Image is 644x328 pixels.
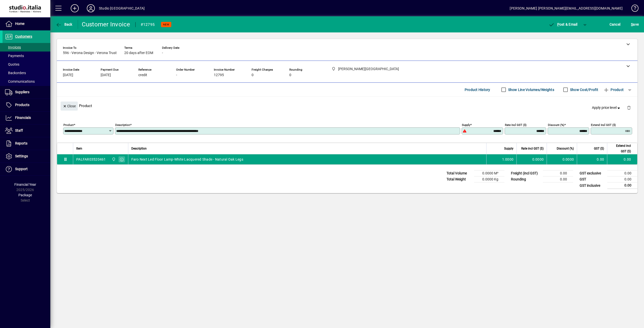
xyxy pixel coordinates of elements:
span: Description [131,146,147,151]
button: Close [61,102,78,111]
button: Product [601,85,626,94]
td: Total Weight [444,176,474,182]
span: Extend incl GST ($) [610,143,631,154]
span: Staff [15,128,23,132]
div: Product [57,97,637,115]
app-page-header-button: Delete [623,105,635,110]
td: 0.00 [607,154,637,164]
button: Add [67,4,83,13]
app-page-header-button: Close [59,104,79,108]
span: Product [603,86,624,94]
button: Apply price level [590,103,623,112]
span: Close [63,102,76,110]
span: GST ($) [594,146,604,151]
mat-label: Discount (%) [548,123,564,127]
td: Freight (incl GST) [508,170,543,176]
a: Knowledge Base [628,1,638,17]
button: Delete [623,102,635,114]
td: 0.00 [607,176,637,182]
span: Quotes [5,62,19,66]
a: Support [3,163,50,175]
div: [PERSON_NAME] [PERSON_NAME][EMAIL_ADDRESS][DOMAIN_NAME] [510,4,623,12]
span: Products [15,103,29,107]
button: Product History [463,85,492,94]
span: Rate incl GST ($) [521,146,544,151]
span: 0 [252,73,254,77]
a: Suppliers [3,86,50,99]
span: Back [56,22,72,26]
button: Post & Email [546,20,580,29]
span: ave [631,20,639,28]
mat-label: Extend incl GST ($) [591,123,616,127]
span: Nugent Street [110,157,116,162]
span: Financial Year [14,182,36,186]
span: Backorders [5,71,26,75]
span: Discount (%) [557,146,574,151]
mat-label: Supply [462,123,470,127]
span: [DATE] [101,73,111,77]
span: Payments [5,54,24,58]
button: Back [54,20,74,29]
span: S [631,22,633,26]
label: Show Cost/Profit [569,87,598,92]
app-page-header-button: Back [50,20,78,29]
span: Settings [15,154,28,158]
span: 596 - Verona Design - Verona Trust [63,51,117,55]
label: Show Line Volumes/Weights [507,87,554,92]
td: 0.0000 M³ [474,170,504,176]
td: 0.00 [577,154,607,164]
span: ost & Email [548,22,578,26]
div: 0.0000 [520,157,544,162]
span: Suppliers [15,90,29,94]
a: Home [3,18,50,30]
span: P [557,22,559,26]
span: Customers [15,34,32,38]
a: Communications [3,77,50,86]
span: Package [18,193,32,197]
span: Item [76,146,82,151]
span: 20 days after EOM [124,51,153,55]
a: Settings [3,150,50,163]
td: 0.00 [543,176,573,182]
a: Backorders [3,69,50,77]
td: 0.0000 Kg [474,176,504,182]
span: Financials [15,116,31,120]
span: Supply [504,146,513,151]
a: Quotes [3,60,50,69]
span: Invoices [5,45,21,49]
span: Home [15,22,24,26]
span: Support [15,167,28,171]
span: NEW [163,23,169,26]
span: Cancel [610,20,621,28]
td: 0.0000 [547,154,577,164]
a: Financials [3,112,50,124]
span: 0 [289,73,291,77]
div: #12795 [141,21,155,29]
span: 1.0000 [502,157,514,162]
mat-label: Description [115,123,130,127]
td: 0.00 [607,170,637,176]
button: Save [630,20,640,29]
a: Staff [3,124,50,137]
a: Payments [3,52,50,60]
button: Cancel [608,20,622,29]
a: Products [3,99,50,111]
span: credit [138,73,147,77]
span: [DATE] [63,73,73,77]
td: GST inclusive [577,182,607,189]
div: Customer Invoice [82,20,130,28]
span: Product History [465,86,490,94]
a: Reports [3,137,50,150]
span: Apply price level [592,105,621,110]
span: 12795 [214,73,224,77]
td: GST exclusive [577,170,607,176]
td: 0.00 [543,170,573,176]
mat-label: Product [63,123,74,127]
span: - [176,73,177,77]
span: - [162,51,163,55]
button: Profile [83,4,99,13]
td: Total Volume [444,170,474,176]
span: Communications [5,79,35,83]
div: Studio [GEOGRAPHIC_DATA] [99,4,145,12]
td: 0.00 [607,182,637,189]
